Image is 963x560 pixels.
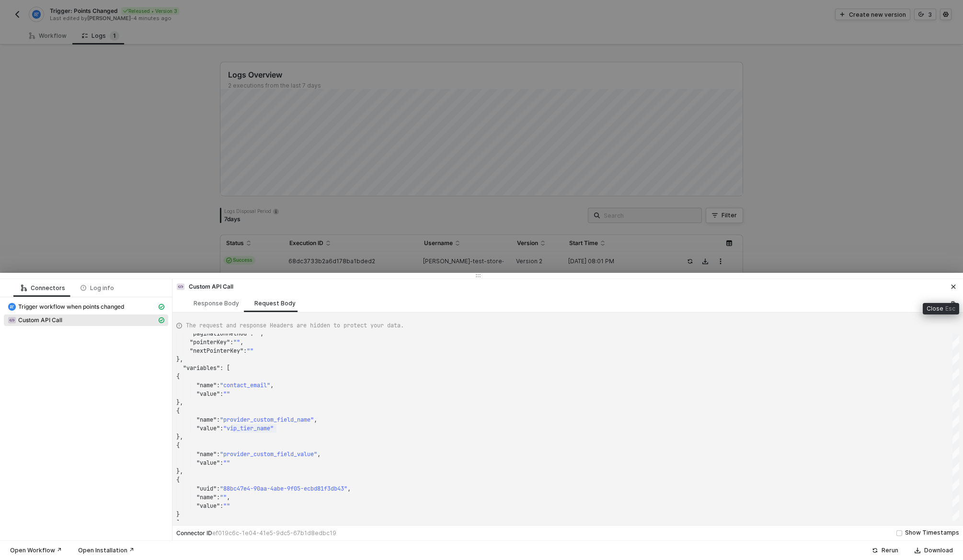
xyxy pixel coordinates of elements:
span: "name" [196,450,217,458]
span: : [230,338,233,346]
span: The request and response Headers are hidden to protect your data. [186,321,404,330]
span: : [217,416,220,424]
div: Request Body [254,300,296,307]
span: "value" [196,425,220,432]
span: Custom API Call [4,314,168,326]
span: { [176,407,180,415]
span: "" [223,502,230,510]
span: "paginationMethod" [190,330,250,337]
span: "name" [196,381,217,389]
span: "value" [196,502,220,510]
span: : [217,450,220,458]
span: ] [176,519,180,527]
div: Rerun [882,547,898,554]
span: : [217,493,220,501]
span: "" [233,338,240,346]
span: : [243,347,247,355]
span: { [176,476,180,484]
span: : [220,459,223,467]
div: Log info [80,284,114,292]
button: Rerun [866,545,905,556]
span: }, [176,399,183,406]
button: Download [908,545,959,556]
span: } [176,511,180,518]
span: icon-cards [159,317,164,323]
span: , [347,485,351,493]
span: "pointerKey" [190,338,230,346]
span: : [220,502,223,510]
div: Download [924,547,953,554]
button: Open Installation ↗ [72,545,140,556]
span: "" [247,347,253,355]
span: : [250,330,253,337]
span: }, [176,468,183,475]
div: Show Timestamps [905,528,959,538]
span: : [217,381,220,389]
span: : [ [220,364,230,372]
span: Trigger workflow when points changed [18,303,124,311]
textarea: Editor content;Press Alt+F1 for Accessibility Options. [263,424,263,433]
img: integration-icon [8,316,16,324]
div: Close [927,305,943,313]
span: "vip_tier_name" [223,425,274,432]
div: Open Workflow ↗ [10,547,62,554]
span: "provider_custom_field_name" [220,416,314,424]
span: icon-drag-indicator [475,273,481,279]
div: Connectors [21,284,65,292]
span: "value" [196,390,220,398]
span: icon-close [951,284,956,290]
span: "" [223,390,230,398]
span: "name" [196,416,217,424]
span: , [260,330,264,337]
button: Open Workflow ↗ [4,545,68,556]
div: Esc [945,305,955,313]
span: { [176,442,180,449]
span: icon-cards [159,304,164,310]
span: , [227,493,230,501]
span: "value" [196,459,220,467]
span: , [317,450,321,458]
span: "" [253,330,260,337]
span: ef019c6c-1e04-41e5-9dc5-67b1d8edbc19 [212,529,336,537]
span: , [314,416,317,424]
span: "name" [196,493,217,501]
span: "contact_email" [220,381,270,389]
span: : [220,390,223,398]
span: "" [220,493,227,501]
span: { [176,373,180,381]
span: "88bc47e4-90aa-4abe-9f05-ecbd81f3db43" [220,485,347,493]
span: Trigger workflow when points changed [4,301,168,313]
span: : [220,425,223,432]
span: icon-logic [21,285,27,291]
div: Connector ID [176,529,336,537]
span: , [270,381,274,389]
span: "provider_custom_field_value" [220,450,317,458]
img: integration-icon [8,303,16,311]
span: "uuid" [196,485,217,493]
span: , [240,338,243,346]
span: Custom API Call [18,316,62,324]
div: Custom API Call [176,282,233,291]
span: "" [223,459,230,467]
span: icon-download [915,548,920,553]
div: Response Body [194,300,239,307]
img: integration-icon [177,283,184,291]
div: Open Installation ↗ [78,547,134,554]
span: icon-success-page [872,548,878,553]
span: }, [176,433,183,441]
span: "nextPointerKey" [190,347,243,355]
span: "variables" [183,364,220,372]
span: : [217,485,220,493]
span: }, [176,356,183,363]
